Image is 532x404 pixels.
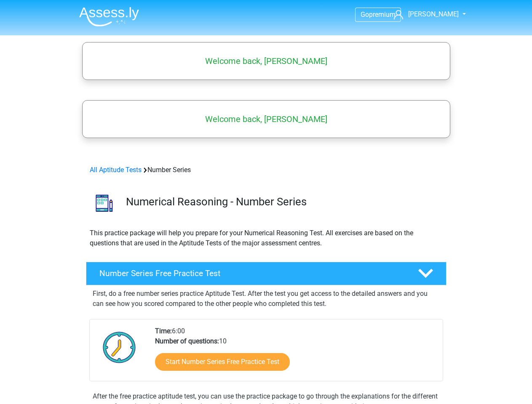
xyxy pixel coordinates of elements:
div: Number Series [86,165,446,175]
div: 6:00 10 [149,326,442,381]
span: Go [361,11,369,19]
a: Number Series Free Practice Test [83,262,450,285]
b: Number of questions: [155,337,219,345]
h5: Welcome back, [PERSON_NAME] [86,114,446,124]
img: Clock [98,326,141,368]
h5: Welcome back, [PERSON_NAME] [86,56,446,66]
span: premium [369,11,396,19]
b: Time: [155,327,172,335]
a: Gopremium [356,9,401,20]
a: [PERSON_NAME] [390,9,460,19]
a: Start Number Series Free Practice Test [155,353,290,371]
h4: Number Series Free Practice Test [99,268,404,278]
p: First, do a free number series practice Aptitude Test. After the test you get access to the detai... [93,289,440,309]
img: number series [86,185,122,221]
h3: Numerical Reasoning - Number Series [126,195,440,208]
span: [PERSON_NAME] [408,10,459,18]
a: All Aptitude Tests [90,166,142,174]
p: This practice package will help you prepare for your Numerical Reasoning Test. All exercises are ... [90,228,443,248]
img: Assessly [79,7,139,27]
